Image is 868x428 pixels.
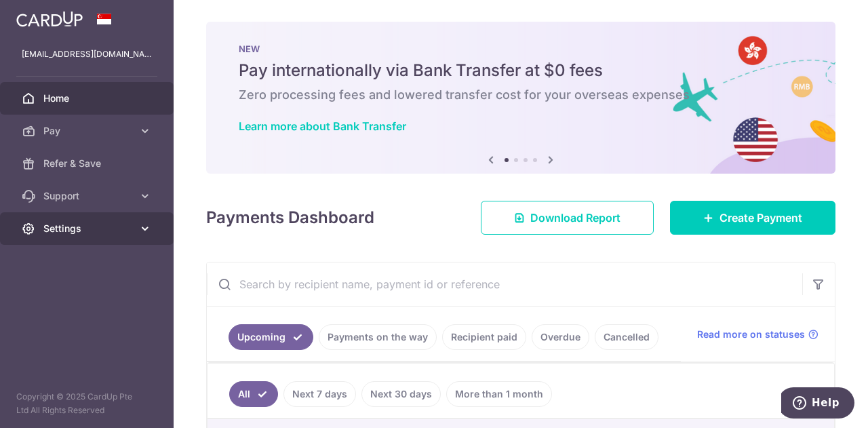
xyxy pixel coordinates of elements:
img: Bank transfer banner [206,22,835,174]
span: Support [43,189,133,203]
a: Upcoming [229,324,313,350]
iframe: Opens a widget where you can find more information [781,387,854,421]
h4: Payments Dashboard [206,206,374,230]
span: Settings [43,222,133,235]
a: More than 1 month [446,381,552,407]
p: NEW [239,43,803,54]
a: Overdue [532,324,589,350]
a: Next 7 days [283,381,356,407]
span: Refer & Save [43,157,133,170]
a: Recipient paid [442,324,526,350]
span: Pay [43,124,133,138]
a: Learn more about Bank Transfer [239,119,406,133]
input: Search by recipient name, payment id or reference [207,262,802,306]
a: Cancelled [595,324,658,350]
p: [EMAIL_ADDRESS][DOMAIN_NAME] [22,47,152,61]
h6: Zero processing fees and lowered transfer cost for your overseas expenses [239,87,803,103]
span: Create Payment [719,210,802,226]
a: Download Report [481,201,654,235]
h5: Pay internationally via Bank Transfer at $0 fees [239,60,803,81]
img: CardUp [16,11,83,27]
a: Payments on the way [319,324,437,350]
a: Create Payment [670,201,835,235]
span: Download Report [530,210,620,226]
a: Read more on statuses [697,328,818,341]
span: Read more on statuses [697,328,805,341]
a: Next 30 days [361,381,441,407]
a: All [229,381,278,407]
span: Home [43,92,133,105]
